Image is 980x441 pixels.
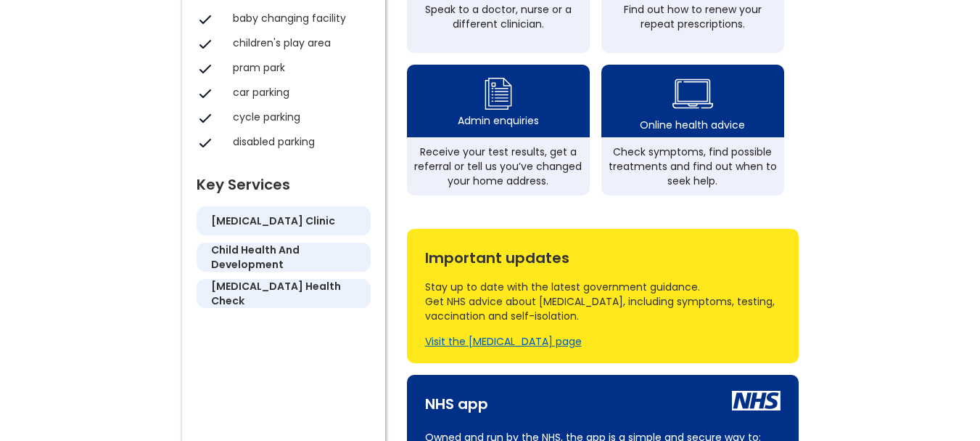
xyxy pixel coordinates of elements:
[458,113,539,128] div: Admin enquiries
[640,118,745,132] div: Online health advice
[425,334,582,349] a: Visit the [MEDICAL_DATA] page
[211,243,356,272] h5: child health and development
[425,389,488,411] div: NHS app
[407,65,590,195] a: admin enquiry iconAdmin enquiriesReceive your test results, get a referral or tell us you’ve chan...
[233,11,363,25] div: baby changing facility
[732,391,781,410] img: nhs icon white
[414,145,582,188] div: Receive your test results, get a referral or tell us you’ve changed your home address.
[233,110,363,124] div: cycle parking
[601,65,784,195] a: health advice iconOnline health adviceCheck symptoms, find possible treatments and find out when ...
[482,74,514,113] img: admin enquiry icon
[609,2,777,31] div: Find out how to renew your repeat prescriptions.
[233,134,363,149] div: disabled parking
[211,279,356,308] h5: [MEDICAL_DATA] health check
[233,36,363,50] div: children's play area
[672,70,713,118] img: health advice icon
[233,60,363,75] div: pram park
[414,2,582,31] div: Speak to a doctor, nurse or a different clinician.
[233,85,363,100] div: car parking
[211,214,335,228] h5: [MEDICAL_DATA] clinic
[425,280,781,323] div: Stay up to date with the latest government guidance. Get NHS advice about [MEDICAL_DATA], includi...
[425,243,781,265] div: Important updates
[609,145,777,188] div: Check symptoms, find possible treatments and find out when to seek help.
[197,170,371,192] div: Key Services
